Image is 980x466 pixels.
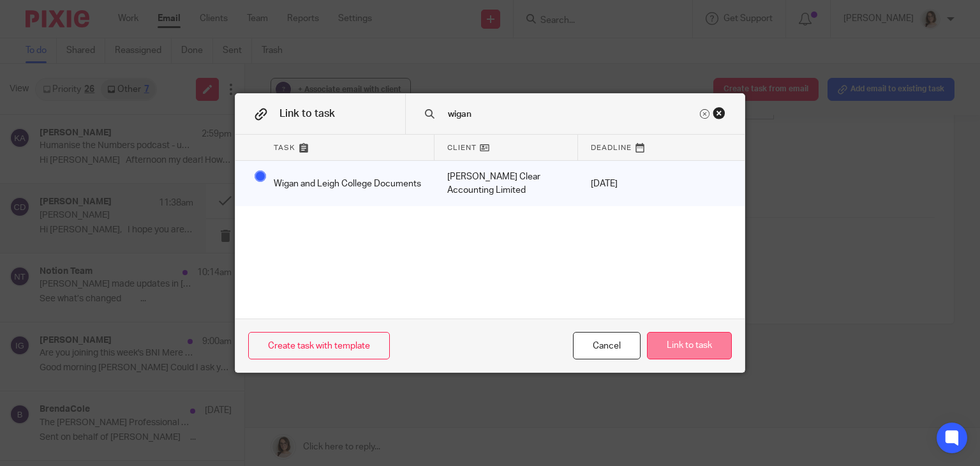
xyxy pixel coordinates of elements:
div: Close this dialog window [713,107,725,119]
input: Search task name or client... [447,107,697,121]
a: Create task with template [248,332,390,359]
span: Task [274,142,295,153]
div: Close this dialog window [573,332,641,359]
div: Wigan and Leigh College Documents [261,161,434,206]
span: Deadline [591,142,632,153]
div: [DATE] [578,161,661,206]
span: Link to task [279,109,335,119]
span: Client [447,142,477,153]
button: Link to task [647,332,732,359]
div: Mark as done [434,161,578,206]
